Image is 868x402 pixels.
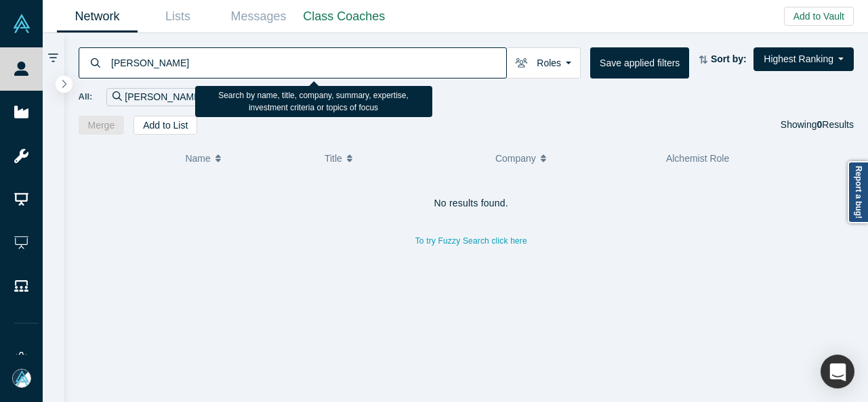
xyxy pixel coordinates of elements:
[784,7,854,26] button: Add to Vault
[666,153,729,164] span: Alchemist Role
[106,88,219,106] div: [PERSON_NAME]
[79,90,93,104] span: All:
[590,47,689,79] button: Save applied filters
[406,232,537,250] button: To try Fuzzy Search click here
[495,144,536,173] span: Company
[325,144,481,173] button: Title
[185,144,210,173] span: Name
[711,53,747,64] strong: Sort by:
[79,198,865,209] h4: No results found.
[325,144,342,173] span: Title
[110,47,506,79] input: Search by name, title, company, summary, expertise, investment criteria or topics of focus
[848,161,868,223] a: Report a bug!
[57,1,138,32] a: Network
[138,1,218,32] a: Lists
[817,119,823,130] strong: 0
[506,47,581,79] button: Roles
[299,1,390,32] a: Class Coaches
[79,116,125,135] button: Merge
[203,89,213,105] button: Remove Filter
[781,116,854,135] div: Showing
[817,119,854,130] span: Results
[218,1,299,32] a: Messages
[133,116,197,135] button: Add to List
[12,14,31,33] img: Alchemist Vault Logo
[185,144,310,173] button: Name
[753,47,854,71] button: Highest Ranking
[12,369,31,388] img: Mia Scott's Account
[495,144,652,173] button: Company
